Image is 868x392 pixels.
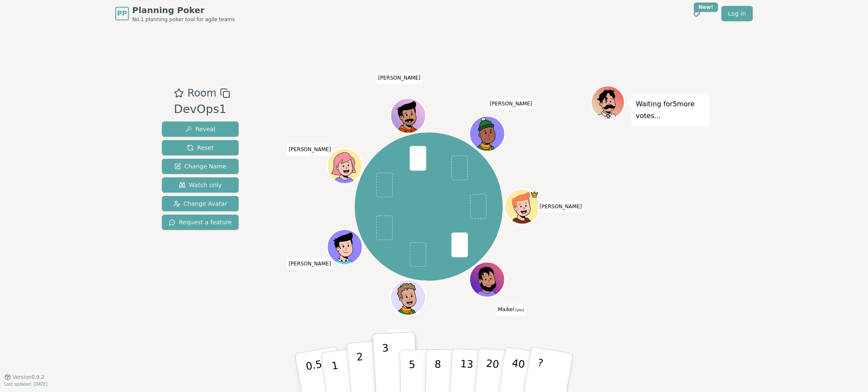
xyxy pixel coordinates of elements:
[162,177,239,193] button: Watch only
[530,190,539,199] span: sudheer is the host
[132,4,235,16] span: Planning Poker
[174,86,184,101] button: Add as favourite
[4,374,45,381] button: Version0.9.2
[376,72,423,84] span: Click to change your name
[496,304,526,315] span: Click to change your name
[117,8,127,19] span: PP
[185,125,215,133] span: Reveal
[387,329,411,341] span: Click to change your name
[132,16,235,23] span: No.1 planning poker tool for agile teams
[169,218,232,226] span: Request a feature
[187,144,214,152] span: Reset
[115,4,235,23] a: PPPlanning PokerNo.1 planning poker tool for agile teams
[187,86,216,101] span: Room
[694,3,718,12] div: New!
[470,263,504,296] button: Click to change your avatar
[4,382,47,386] span: Last updated: [DATE]
[488,97,534,109] span: Click to change your name
[162,159,239,174] button: Change Name
[382,342,391,388] p: 3
[179,181,222,189] span: Watch only
[162,140,239,155] button: Reset
[636,98,705,122] p: Waiting for 5 more votes...
[689,6,704,21] button: New!
[537,201,584,213] span: Click to change your name
[287,258,333,270] span: Click to change your name
[514,308,524,312] span: (you)
[162,121,239,137] button: Reveal
[173,199,228,208] span: Change Avatar
[162,215,239,230] button: Request a feature
[174,101,230,118] div: DevOps1
[721,6,753,21] a: Log in
[174,162,226,171] span: Change Name
[13,374,45,381] span: Version 0.9.2
[287,144,333,155] span: Click to change your name
[162,196,239,211] button: Change Avatar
